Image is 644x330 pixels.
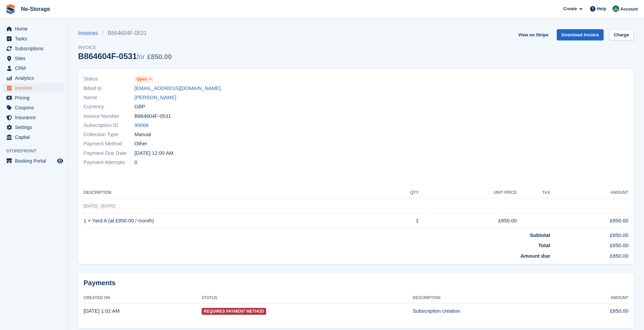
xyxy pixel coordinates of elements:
[84,308,119,314] time: 2025-08-15 00:02:16 UTC
[5,4,16,14] img: stora-icon-8386f47178a22dfd0bd8f6a31ec36ba5ce8667c1dd55bd0f319d3a0aa187defe.svg
[517,187,550,198] th: Tax
[3,103,64,112] a: menu
[6,148,68,154] span: Storefront
[134,103,145,111] span: GBP
[84,75,134,83] span: Status
[84,159,134,166] span: Payment Attempts
[3,123,64,132] a: menu
[84,112,134,120] span: Invoice Number
[78,29,102,37] a: Invoices
[15,113,56,122] span: Insurance
[413,293,568,304] th: Description
[15,83,56,93] span: Invoices
[15,103,56,112] span: Coupons
[563,5,577,12] span: Create
[3,113,64,122] a: menu
[84,213,383,228] td: 1 × Yard A (at £850.00 / month)
[3,83,64,93] a: menu
[3,54,64,63] a: menu
[56,157,64,165] a: Preview store
[419,213,517,228] td: £850.00
[419,187,517,198] th: Unit Price
[84,131,134,139] span: Collection Type
[557,29,604,40] a: Download Invoice
[202,308,266,315] span: Requires Payment Method
[84,149,134,157] span: Payment Due Date
[134,159,137,166] span: 0
[3,156,64,166] a: menu
[84,103,134,111] span: Currency
[84,279,628,287] h2: Payments
[84,94,134,102] span: Name
[84,85,134,92] span: Billed to
[550,228,628,239] td: £850.00
[15,63,56,73] span: CRM
[18,3,53,15] a: Ne-Storage
[530,232,550,238] strong: Subtotal
[134,122,149,129] a: 99068
[550,187,628,198] th: Amount
[15,73,56,83] span: Analytics
[383,213,419,228] td: 1
[3,63,64,73] a: menu
[3,34,64,43] a: menu
[84,140,134,148] span: Payment Method
[550,250,628,260] td: £850.00
[15,156,56,166] span: Booking Portal
[597,5,606,12] span: Help
[15,132,56,142] span: Capital
[78,52,172,61] div: B864604F-0531
[612,5,619,12] img: Charlotte Nesbitt
[568,293,628,304] th: Amount
[15,123,56,132] span: Settings
[84,187,383,198] th: Description
[134,140,147,148] span: Other
[620,6,638,13] span: Account
[15,93,56,103] span: Pricing
[3,132,64,142] a: menu
[3,24,64,34] a: menu
[137,53,145,60] span: for
[134,149,173,157] time: 2025-08-15 23:00:00 UTC
[383,187,419,198] th: QTY
[520,253,550,259] strong: Amount due
[609,29,634,40] a: Charge
[3,73,64,83] a: menu
[78,44,172,51] span: Invoice
[134,112,171,120] span: B864604F-0531
[15,34,56,43] span: Tasks
[15,54,56,63] span: Sites
[550,239,628,250] td: £850.00
[78,29,172,37] nav: breadcrumbs
[134,94,176,102] a: [PERSON_NAME]
[134,75,153,83] a: Open
[3,93,64,103] a: menu
[202,293,412,304] th: Status
[568,304,628,318] td: £850.00
[15,44,56,53] span: Subscriptions
[550,213,628,228] td: £850.00
[134,85,221,92] a: [EMAIL_ADDRESS][DOMAIN_NAME]
[134,131,151,139] span: Manual
[147,53,171,60] span: £850.00
[538,242,550,248] strong: Total
[515,29,551,40] a: View on Stripe
[84,293,202,304] th: Created On
[3,44,64,53] a: menu
[15,24,56,34] span: Home
[413,304,568,318] td: Subscription creation
[84,122,134,129] span: Subscription ID
[84,203,115,208] span: [DATE] - [DATE]
[136,76,147,82] span: Open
